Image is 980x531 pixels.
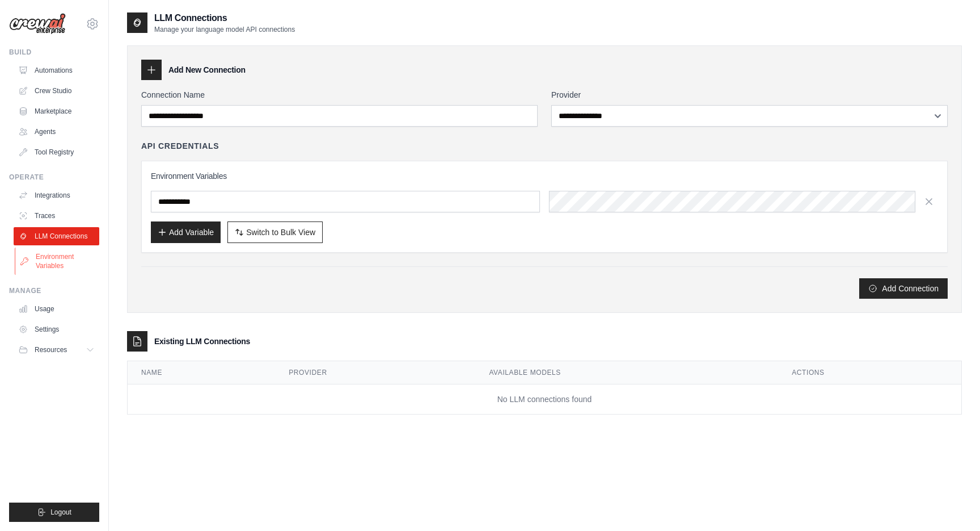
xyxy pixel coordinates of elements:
span: Resources [35,345,67,354]
img: Logo [9,13,66,35]
th: Available Models [475,361,778,384]
th: Actions [778,361,961,384]
a: Environment Variables [15,248,100,275]
div: Build [9,48,99,57]
span: Logout [50,508,71,517]
a: Usage [14,300,99,318]
a: Agents [14,123,99,141]
a: Automations [14,61,99,80]
button: Switch to Bulk View [227,221,323,243]
h3: Existing LLM Connections [154,336,250,347]
label: Provider [551,89,948,101]
button: Resources [14,341,99,359]
h2: LLM Connections [154,11,295,25]
button: Add Variable [151,221,221,243]
div: Operate [9,173,99,182]
th: Name [128,361,275,384]
h4: API Credentials [141,140,219,152]
div: Manage [9,286,99,295]
a: Integrations [14,186,99,204]
td: No LLM connections found [128,384,961,415]
a: Settings [14,320,99,338]
button: Add Connection [859,278,948,299]
button: Logout [9,503,99,522]
p: Manage your language model API connections [154,25,295,34]
a: Tool Registry [14,143,99,161]
a: LLM Connections [14,227,99,245]
h3: Add New Connection [168,64,246,76]
th: Provider [275,361,475,384]
h3: Environment Variables [151,170,938,182]
a: Traces [14,207,99,225]
a: Marketplace [14,102,99,120]
label: Connection Name [141,89,538,101]
span: Switch to Bulk View [246,227,315,238]
a: Crew Studio [14,82,99,100]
